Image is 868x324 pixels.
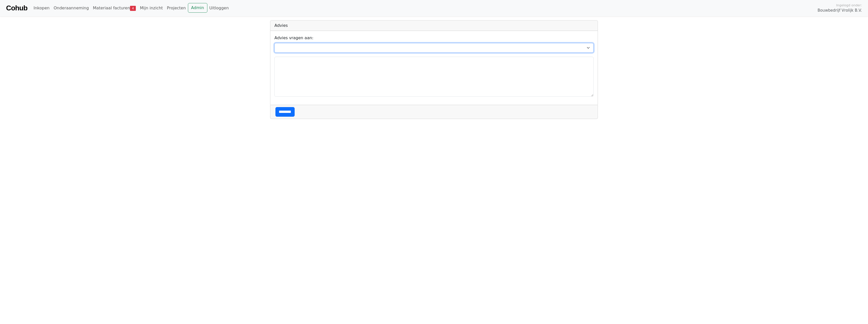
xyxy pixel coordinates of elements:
[188,3,207,13] a: Admin
[270,21,598,31] div: Advies
[138,3,165,13] a: Mijn inzicht
[6,2,27,14] a: Cohub
[31,3,51,13] a: Inkopen
[91,3,138,13] a: Materiaal facturen4
[207,3,231,13] a: Uitloggen
[836,3,862,8] span: Ingelogd onder:
[130,6,136,11] span: 4
[52,3,91,13] a: Onderaanneming
[817,8,862,13] span: Bouwbedrijf Vrolijk B.V.
[274,35,313,41] label: Advies vragen aan:
[165,3,188,13] a: Projecten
